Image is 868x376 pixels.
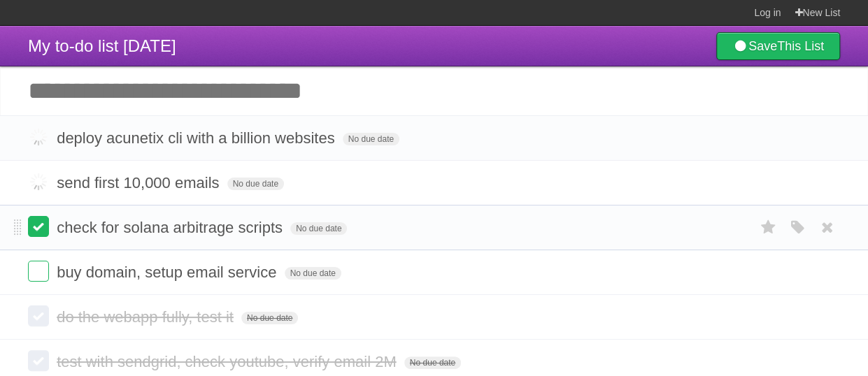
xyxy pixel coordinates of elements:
[241,312,298,324] span: No due date
[777,39,824,53] b: This List
[28,36,176,55] span: My to-do list [DATE]
[285,267,341,280] span: No due date
[716,32,840,60] a: SaveThis List
[28,261,49,282] label: Done
[343,133,399,145] span: No due date
[57,129,338,147] span: deploy acunetix cli with a billion websites
[28,350,49,371] label: Done
[28,216,49,237] label: Done
[28,126,49,147] label: Done
[57,219,286,236] span: check for solana arbitrage scripts
[227,178,284,190] span: No due date
[28,171,49,192] label: Done
[290,222,347,235] span: No due date
[57,353,399,370] span: test with sendgrid, check youtube, verify email 2M
[404,356,461,369] span: No due date
[755,216,781,239] label: Star task
[28,305,49,326] label: Done
[57,174,222,191] span: send first 10,000 emails
[57,263,280,281] span: buy domain, setup email service
[57,308,237,326] span: do the webapp fully, test it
